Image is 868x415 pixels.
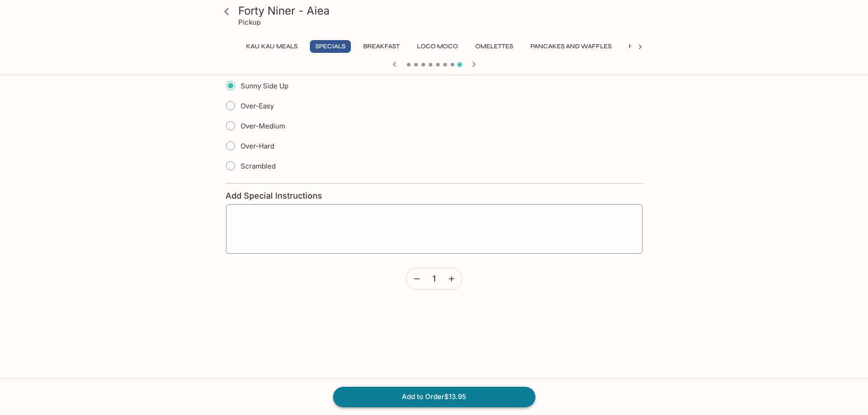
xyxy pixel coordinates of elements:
h4: Add Special Instructions [226,191,643,201]
button: Pancakes and Waffles [525,40,616,53]
button: Kau Kau Meals [241,40,303,53]
h3: Forty Niner - Aiea [238,4,646,18]
button: Add to Order$13.95 [333,387,535,407]
button: Loco Moco [412,40,463,53]
button: Breakfast [358,40,405,53]
span: Scrambled [241,162,276,170]
button: Omelettes [470,40,518,53]
span: 1 [432,274,436,284]
span: Over-Medium [241,122,285,130]
button: Hawaiian Style French Toast [624,40,736,53]
span: Sunny Side Up [241,82,288,90]
button: Specials [310,40,351,53]
span: Over-Hard [241,142,274,150]
span: Over-Easy [241,102,274,110]
p: Pickup [238,18,261,26]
